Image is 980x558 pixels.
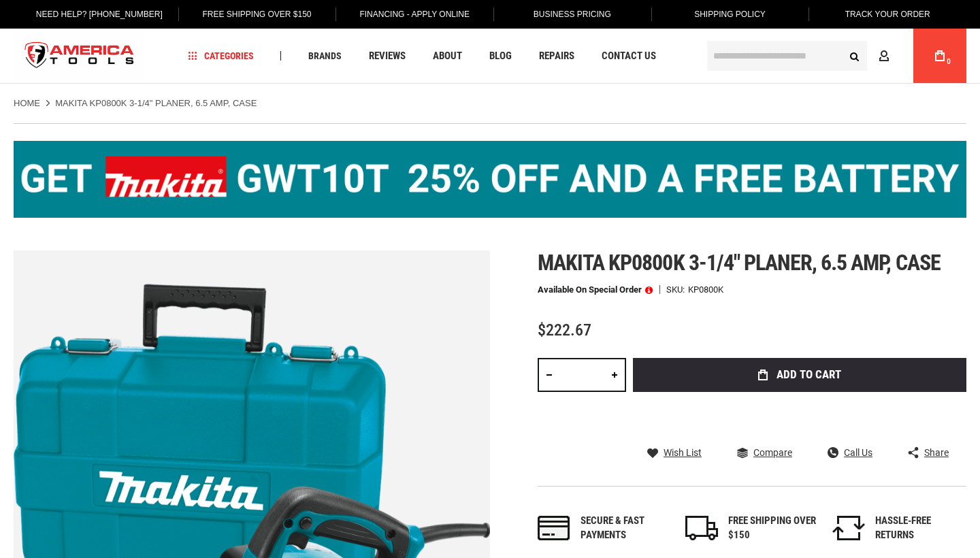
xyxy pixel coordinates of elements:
[688,285,723,294] div: KP0800K
[841,43,867,69] button: Search
[602,51,656,61] span: Contact Us
[694,10,766,19] span: Shipping Policy
[55,98,257,108] strong: MAKITA KP0800K 3-1/4" PLANER, 6.5 AMP, CASE
[427,47,468,65] a: About
[538,285,653,295] p: Available on Special Order
[189,51,254,61] span: Categories
[924,448,949,457] span: Share
[363,47,412,65] a: Reviews
[947,58,951,65] span: 0
[182,47,260,65] a: Categories
[728,514,817,543] div: FREE SHIPPING OVER $150
[737,446,792,459] a: Compare
[433,51,462,61] span: About
[14,97,40,110] a: Home
[308,51,342,61] span: Brands
[647,446,702,459] a: Wish List
[483,47,518,65] a: Blog
[664,448,702,457] span: Wish List
[369,51,406,61] span: Reviews
[666,285,688,294] strong: SKU
[685,516,718,540] img: shipping
[538,321,591,340] span: $222.67
[489,51,512,61] span: Blog
[630,396,969,436] iframe: Secure express checkout frame
[875,514,964,543] div: HASSLE-FREE RETURNS
[595,47,662,65] a: Contact Us
[753,448,792,457] span: Compare
[539,51,574,61] span: Repairs
[14,141,966,218] img: BOGO: Buy the Makita® XGT IMpact Wrench (GWT10T), get the BL4040 4ah Battery FREE!
[777,369,841,380] span: Add to Cart
[538,250,941,276] span: Makita kp0800k 3-1/4" planer, 6.5 amp, case
[14,31,146,82] img: America Tools
[832,516,865,540] img: returns
[927,29,953,83] a: 0
[844,448,872,457] span: Call Us
[533,47,581,65] a: Repairs
[828,446,872,459] a: Call Us
[302,47,348,65] a: Brands
[633,358,966,392] button: Add to Cart
[538,516,570,540] img: payments
[581,514,669,543] div: Secure & fast payments
[14,31,146,82] a: store logo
